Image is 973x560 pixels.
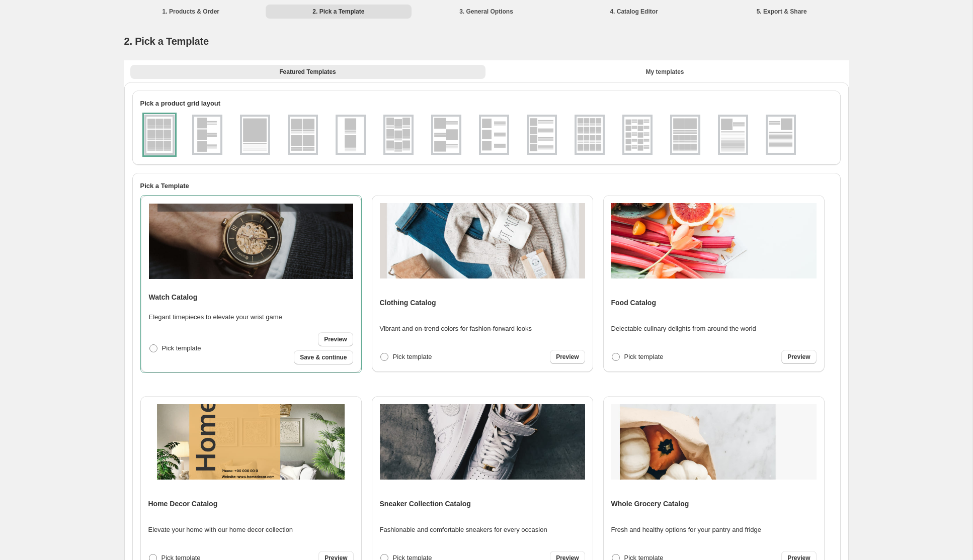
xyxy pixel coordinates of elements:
p: Delectable culinary delights from around the world [611,324,756,334]
h2: Pick a Template [140,181,833,191]
span: Preview [787,353,810,361]
img: g3x3v2 [385,117,412,153]
img: g1x3v1 [194,117,220,153]
button: Save & continue [294,350,353,364]
h4: Watch Catalog [149,292,198,302]
span: Preview [556,353,579,361]
span: 2. Pick a Template [124,36,209,47]
span: My templates [645,68,684,76]
h4: Clothing Catalog [380,298,436,308]
img: g4x4v1 [577,117,603,153]
img: g1x4v1 [529,117,555,153]
img: g1x1v1 [242,117,268,153]
img: g1x3v2 [433,117,459,153]
img: g2x1_4x2v1 [672,117,698,153]
p: Fresh and healthy options for your pantry and fridge [611,525,761,535]
h4: Home Decor Catalog [148,499,218,509]
h2: Pick a product grid layout [140,99,833,109]
a: Preview [550,350,585,364]
img: g2x2v1 [290,117,316,153]
p: Elegant timepieces to elevate your wrist game [149,312,282,322]
a: Preview [318,332,353,346]
h4: Sneaker Collection Catalog [380,499,471,509]
span: Save & continue [300,353,347,361]
img: g1x2v1 [338,117,364,153]
h4: Food Catalog [611,298,656,308]
span: Preview [324,335,347,343]
p: Elevate your home with our home decor collection [148,525,293,535]
img: g2x5v1 [624,117,651,153]
img: g1x1v3 [768,117,794,153]
img: g1x1v2 [720,117,746,153]
a: Preview [781,350,816,364]
p: Vibrant and on-trend colors for fashion-forward looks [380,324,532,334]
span: Pick template [624,353,664,360]
h4: Whole Grocery Catalog [611,499,689,509]
p: Fashionable and comfortable sneakers for every occasion [380,525,547,535]
span: Pick template [162,344,201,352]
img: g1x3v3 [481,117,507,153]
span: Pick template [393,353,432,360]
span: Featured Templates [279,68,336,76]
